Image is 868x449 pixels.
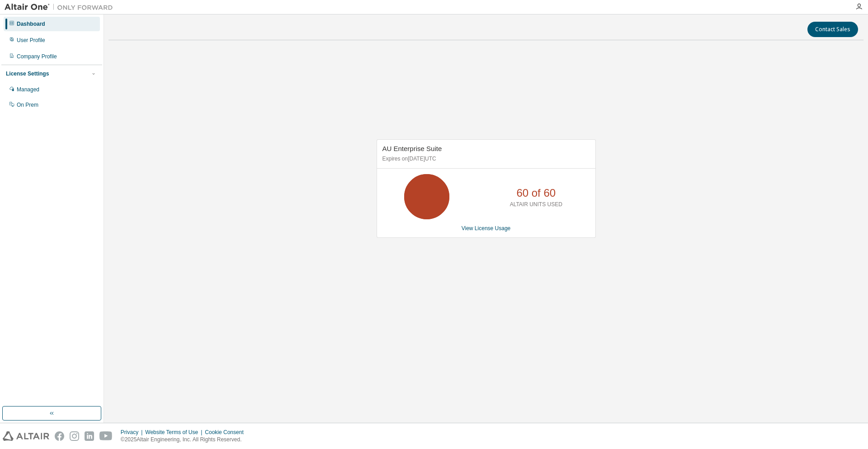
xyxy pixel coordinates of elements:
[17,101,38,109] div: On Prem
[5,3,118,12] img: Altair One
[3,431,49,441] img: altair_logo.svg
[55,431,64,441] img: facebook.svg
[6,70,49,77] div: License Settings
[17,86,39,93] div: Managed
[121,429,145,436] div: Privacy
[145,429,205,436] div: Website Terms of Use
[382,145,442,152] span: AU Enterprise Suite
[516,185,556,201] p: 60 of 60
[462,225,511,232] a: View License Usage
[17,53,57,60] div: Company Profile
[382,155,588,163] p: Expires on [DATE] UTC
[99,431,113,441] img: youtube.svg
[205,429,249,436] div: Cookie Consent
[17,20,45,28] div: Dashboard
[85,431,94,441] img: linkedin.svg
[121,436,249,444] p: © 2025 Altair Engineering, Inc. All Rights Reserved.
[510,201,562,208] p: ALTAIR UNITS USED
[70,431,79,441] img: instagram.svg
[17,37,45,44] div: User Profile
[807,22,858,37] button: Contact Sales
